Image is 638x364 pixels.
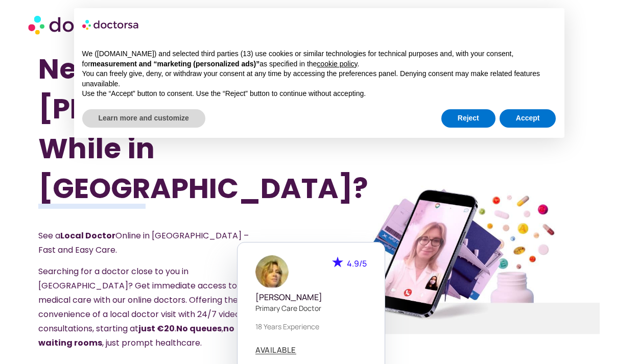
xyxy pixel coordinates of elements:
[255,346,296,354] a: AVAILABLE
[176,323,222,334] strong: No queues
[82,109,205,128] button: Learn more and customize
[38,230,249,256] span: See a Online in [GEOGRAPHIC_DATA] – Fast and Easy Care.
[82,16,139,33] img: logo
[82,49,556,69] p: We ([DOMAIN_NAME]) and selected third parties (13) use cookies or similar technologies for techni...
[255,346,296,354] span: AVAILABLE
[317,60,357,68] a: cookie policy
[500,109,556,128] button: Accept
[82,89,556,99] p: Use the “Accept” button to consent. Use the “Reject” button to continue without accepting.
[138,323,175,334] strong: just €20
[255,321,367,332] p: 18 years experience
[60,230,115,241] strong: Local Doctor
[255,293,367,302] h5: [PERSON_NAME]
[347,258,367,269] span: 4.9/5
[90,60,259,68] strong: measurement and “marketing (personalized ads)”
[255,303,367,313] p: Primary care doctor
[38,265,240,349] span: Searching for a doctor close to you in [GEOGRAPHIC_DATA]? Get immediate access to medical care wi...
[38,49,277,208] h1: Need a Doctor [PERSON_NAME] While in [GEOGRAPHIC_DATA]?
[441,109,495,128] button: Reject
[82,69,556,89] p: You can freely give, deny, or withdraw your consent at any time by accessing the preferences pane...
